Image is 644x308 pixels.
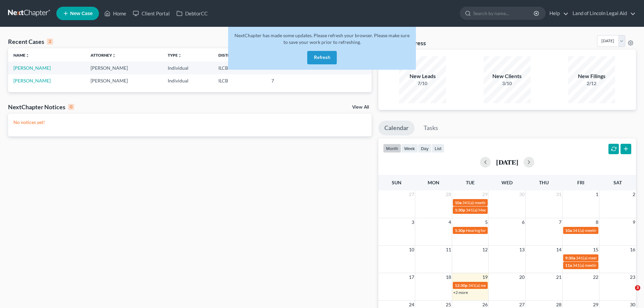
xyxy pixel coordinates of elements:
a: Client Portal [129,7,173,19]
a: View All [352,105,369,110]
span: 22 [592,273,599,281]
span: 18 [445,273,452,281]
span: 9:30a [565,255,575,260]
span: 6 [521,218,525,226]
span: 8 [595,218,599,226]
span: 12 [482,246,488,254]
div: 2 [47,39,53,45]
a: Districtunfold_more [218,53,240,58]
button: week [401,144,418,153]
span: 14 [555,246,562,254]
a: Home [101,7,129,19]
a: Typeunfold_more [168,53,182,58]
div: New Leads [399,72,446,80]
i: unfold_more [178,54,182,58]
i: unfold_more [25,54,30,58]
td: [PERSON_NAME] [85,74,162,87]
span: 341(a) meeting for [PERSON_NAME] [576,255,641,260]
span: 10a [565,228,572,233]
span: 341(a) meeting for [PERSON_NAME] [468,283,533,288]
span: 2 [632,190,636,198]
a: [PERSON_NAME] [13,65,51,71]
span: 4 [448,218,452,226]
span: Thu [539,180,549,185]
span: Sun [392,180,401,185]
span: 10a [455,200,462,205]
span: 17 [408,273,415,281]
span: 23 [629,273,636,281]
span: 341(a) meeting for [PERSON_NAME] [462,200,527,205]
a: +2 more [453,290,468,295]
span: 16 [629,246,636,254]
span: 1 [595,190,599,198]
iframe: Intercom live chat [621,285,637,301]
div: NextChapter Notices [8,103,74,111]
td: ILCB [213,74,266,87]
span: Wed [501,180,513,185]
span: 31 [555,190,562,198]
div: 0 [68,104,74,110]
div: 2/12 [568,80,615,87]
td: Individual [162,74,213,87]
a: [PERSON_NAME] [13,78,51,83]
span: Hearing for [PERSON_NAME] [PERSON_NAME] & [PERSON_NAME] [466,228,586,233]
div: 3/10 [484,80,531,87]
a: Help [546,7,569,19]
a: Land of Lincoln Legal Aid [569,7,636,19]
span: 21 [555,273,562,281]
span: 7 [558,218,562,226]
button: day [418,144,432,153]
td: [PERSON_NAME] [85,62,162,74]
a: Tasks [418,121,444,135]
span: NextChapter has made some updates. Please refresh your browser. Please make sure to save your wor... [234,33,410,45]
span: New Case [70,11,93,16]
span: 341(a) meeting for [PERSON_NAME] [573,263,637,268]
i: unfold_more [112,54,116,58]
td: Individual [162,62,213,74]
span: 29 [482,190,488,198]
span: 11 [445,246,452,254]
span: 341(a) Meeting for [PERSON_NAME] [466,207,531,212]
span: 12:30p [455,283,468,288]
span: 11a [565,263,572,268]
td: ILCB [213,62,266,74]
span: Sat [613,180,622,185]
span: 5 [484,218,488,226]
span: 1:30p [455,207,465,212]
a: Attorneyunfold_more [91,53,116,58]
span: Mon [428,180,439,185]
span: Tue [466,180,475,185]
input: Search by name... [473,7,535,19]
span: 10 [408,246,415,254]
span: 3 [635,285,640,291]
td: 7 [266,74,320,87]
button: Refresh [307,51,337,64]
div: 7/10 [399,80,446,87]
button: month [383,144,401,153]
span: Fri [577,180,584,185]
span: 28 [445,190,452,198]
a: Nameunfold_more [13,53,30,58]
span: 9 [632,218,636,226]
span: 20 [519,273,525,281]
span: 15 [592,246,599,254]
h2: [DATE] [496,159,518,166]
span: 30 [519,190,525,198]
span: 27 [408,190,415,198]
p: No notices yet! [13,119,366,126]
div: Recent Cases [8,38,53,46]
a: DebtorCC [173,7,211,19]
button: list [432,144,444,153]
span: 1:30p [455,228,465,233]
span: 341(a) meeting for [PERSON_NAME] [573,228,637,233]
a: Calendar [378,121,415,135]
div: New Clients [484,72,531,80]
span: 3 [411,218,415,226]
span: 13 [519,246,525,254]
div: New Filings [568,72,615,80]
span: 19 [482,273,488,281]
